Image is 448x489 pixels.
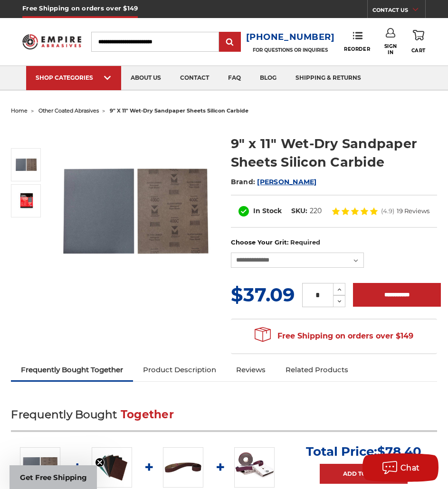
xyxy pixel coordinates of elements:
img: 9" x 11" Wet-Dry Sandpaper Sheets Silicon Carbide [53,129,217,293]
a: faq [219,66,250,90]
a: Reviews [226,359,276,380]
span: Chat [400,463,420,472]
span: Together [121,408,174,421]
a: blog [250,66,286,90]
label: Choose Your Grit: [231,238,437,247]
span: Reorder [344,46,370,52]
a: Reorder [344,31,370,52]
a: contact [171,66,219,90]
span: Brand: [231,178,256,186]
a: [PHONE_NUMBER] [246,30,335,44]
a: home [11,107,28,114]
img: Empire Abrasives [22,30,81,54]
a: Product Description [133,359,226,380]
button: Close teaser [95,458,105,467]
a: CONTACT US [372,5,425,18]
a: Cart [411,28,426,55]
a: Related Products [276,359,358,380]
span: Cart [411,47,426,54]
span: $78.40 [377,444,421,459]
span: $37.09 [231,283,295,306]
a: shipping & returns [286,66,371,90]
a: Frequently Bought Together [11,359,133,380]
span: 9" x 11" wet-dry sandpaper sheets silicon carbide [110,107,248,114]
span: Sign In [383,43,399,56]
button: Chat [362,453,438,482]
dd: 220 [310,206,322,216]
p: FOR QUESTIONS OR INQUIRIES [246,47,335,53]
span: Free Shipping on orders over $149 [255,327,413,346]
img: 9" x 11" Wet-Dry Sandpaper Sheets Silicon Carbide [14,192,38,210]
div: Get Free ShippingClose teaser [10,465,97,489]
input: Submit [220,33,239,52]
a: other coated abrasives [38,107,99,114]
span: 19 Reviews [397,208,429,214]
a: [PERSON_NAME] [257,178,316,186]
a: about us [121,66,171,90]
div: SHOP CATEGORIES [36,74,112,81]
h1: 9" x 11" Wet-Dry Sandpaper Sheets Silicon Carbide [231,134,437,171]
img: 9" x 11" Wet-Dry Sandpaper Sheets Silicon Carbide [14,153,38,177]
img: 9" x 11" Wet-Dry Sandpaper Sheets Silicon Carbide [20,447,60,488]
a: Add to Cart [320,464,408,484]
span: Frequently Bought [11,408,117,421]
span: (4.9) [381,208,394,214]
small: Required [290,238,320,246]
span: In Stock [253,207,282,215]
dt: SKU: [291,206,307,216]
span: Get Free Shipping [20,473,87,482]
p: Total Price: [306,444,421,459]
